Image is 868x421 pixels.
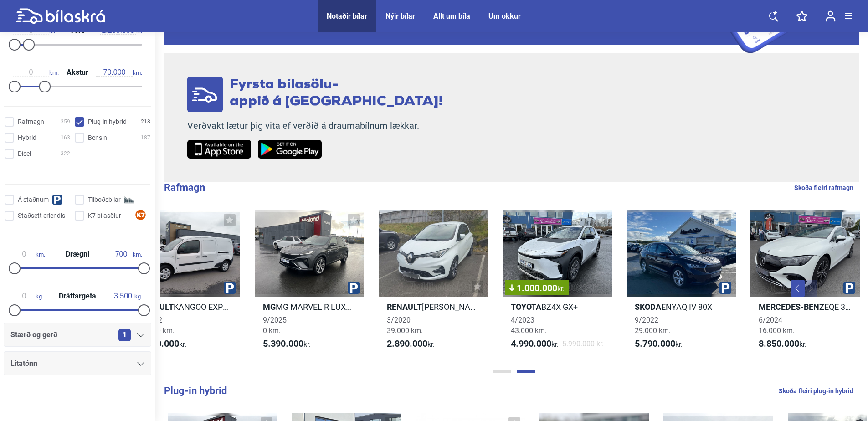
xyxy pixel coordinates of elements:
span: kr. [511,339,559,349]
b: 5.390.000 [263,338,303,349]
span: 6/2024 16.000 km. [759,316,795,335]
span: Drægni [63,251,92,258]
span: kr. [139,339,186,349]
a: MgMG MARVEL R LUXURY 70KWH 2WD9/20250 km.5.390.000kr. [255,210,364,358]
span: Staðsett erlendis [18,211,65,221]
span: Verð [67,27,87,34]
span: K7 bílasölur [88,211,121,221]
h2: EQE 300 PROGRESSIVE [750,302,860,312]
button: Previous [791,280,805,297]
span: km. [13,68,59,77]
b: 5.790.000 [635,338,675,349]
span: kr. [557,284,565,293]
button: Page 2 [517,370,535,373]
span: Hybrid [18,133,36,143]
span: Dráttargeta [56,293,98,300]
b: 4.990.000 [511,338,551,349]
a: RenaultKANGOO EXPRESS Z.E. 33KWH8/202216.000 km.3.990.000kr. [130,210,240,358]
b: Mercedes-Benz [759,302,824,312]
a: Nýir bílar [385,12,415,21]
span: 322 [61,149,70,159]
span: Bensín [88,133,107,143]
span: kg. [13,292,43,300]
a: Renault[PERSON_NAME] INTENS3/202039.000 km.2.890.000kr. [379,210,488,358]
span: 9/2025 0 km. [263,316,287,335]
a: Skoða fleiri rafmagn [794,182,853,194]
span: 1.000.000 [509,283,565,293]
span: 1 [118,329,131,341]
span: 218 [141,117,150,127]
span: 163 [61,133,70,143]
span: 9/2022 29.000 km. [635,316,671,335]
span: km. [13,250,45,258]
a: Mercedes-BenzEQE 300 PROGRESSIVE6/202416.000 km.8.850.000kr. [750,210,860,358]
b: Plug-in hybrid [164,385,227,396]
span: 3/2020 39.000 km. [387,316,423,335]
b: Mg [263,302,276,312]
span: Á staðnum [18,195,49,205]
span: kr. [387,339,435,349]
span: km. [110,250,142,258]
h2: [PERSON_NAME] INTENS [379,302,488,312]
span: kr. [759,339,806,349]
span: km. [96,68,142,77]
b: Skoda [635,302,661,312]
a: 1.000.000kr.ToyotaBZ4X GX+4/202343.000 km.4.990.000kr.5.990.000 kr. [503,210,612,358]
button: Page 1 [493,370,511,373]
span: Stærð og gerð [10,329,57,341]
span: Akstur [64,69,91,76]
b: 2.890.000 [387,338,427,349]
button: Next [804,280,817,297]
span: Dísel [18,149,31,159]
span: Rafmagn [18,117,44,127]
span: 5.990.000 kr. [562,339,604,349]
h2: ENYAQ IV 80X [627,302,736,312]
b: Rafmagn [164,182,205,193]
b: 8.850.000 [759,338,799,349]
span: Litatónn [10,357,37,370]
a: Allt um bíla [433,12,470,21]
a: Um okkur [488,12,521,21]
img: user-login.svg [826,10,836,22]
span: Plug-in hybrid [88,117,127,127]
span: 359 [61,117,70,127]
h2: KANGOO EXPRESS Z.E. 33KWH [130,302,240,312]
a: Skoða fleiri plug-in hybrid [779,385,853,397]
b: Renault [387,302,422,312]
span: Fyrsta bílasölu- appið á [GEOGRAPHIC_DATA]! [230,78,443,109]
span: 4/2023 43.000 km. [511,316,547,335]
h2: BZ4X GX+ [503,302,612,312]
span: 187 [141,133,150,143]
span: kr. [263,339,311,349]
a: SkodaENYAQ IV 80X9/202229.000 km.5.790.000kr. [627,210,736,358]
span: Tilboðsbílar [88,195,121,205]
p: Verðvakt lætur þig vita ef verðið á draumabílnum lækkar. [187,120,443,132]
a: Notaðir bílar [327,12,367,21]
span: kg. [112,292,142,300]
b: Toyota [511,302,541,312]
h2: MG MARVEL R LUXURY 70KWH 2WD [255,302,364,312]
span: kr. [635,339,683,349]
